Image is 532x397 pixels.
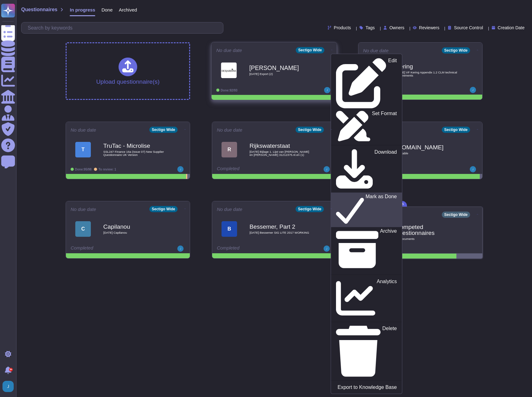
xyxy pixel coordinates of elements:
[217,207,242,212] span: No due date
[70,7,95,12] span: In progress
[442,127,470,133] div: Sectigo Wide
[75,168,91,171] span: Done: 95/98
[250,231,312,234] span: [DATE] Bessemer SIG LITE 2017 WORKING
[221,88,237,92] span: Done: 92/93
[71,128,96,132] span: No due date
[372,111,397,141] p: Set Format
[498,26,525,30] span: Creation Date
[217,128,242,132] span: No due date
[216,48,242,53] span: No due date
[331,227,402,272] a: Archive
[363,48,389,53] span: No due date
[396,237,458,241] span: 46 document s
[71,245,147,252] div: Completed
[396,224,458,236] b: Competed questionnaires
[250,224,312,230] b: Bessemer, Part 2
[331,383,402,391] a: Export to Knowledge Base
[217,245,293,252] div: Completed
[382,326,397,377] p: Delete
[98,168,116,171] span: To review: 1
[149,127,178,133] div: Sectigo Wide
[177,166,184,172] img: user
[75,221,91,237] div: C
[222,221,237,237] div: B
[396,144,458,150] b: [DOMAIN_NAME]
[442,212,470,218] div: Sectigo Wide
[324,245,330,252] img: user
[442,47,470,54] div: Sectigo Wide
[250,150,312,156] span: [DATE] Bijlage 1. Lijst van [PERSON_NAME] en [PERSON_NAME] 31212375.nl.en (1)
[119,7,137,12] span: Archived
[388,58,397,109] p: Edit
[396,71,458,77] span: [DATE] VF Kering Appendix 1.2 CLM technical requirements
[396,63,458,69] b: Kering
[454,26,483,30] span: Source Control
[296,47,324,53] div: Sectigo Wide
[380,229,397,271] p: Archive
[21,7,57,12] span: Questionnaires
[101,7,113,12] span: Done
[249,72,312,76] span: [DATE] Export (2)
[470,87,476,93] img: user
[331,148,402,193] a: Download
[377,279,397,318] p: Analytics
[1,380,18,393] button: user
[103,143,166,149] b: TruTac - Microlise
[338,385,397,390] p: Export to Knowledge Base
[334,26,351,30] span: Products
[9,368,13,371] div: 9+
[221,62,237,78] img: Logo
[103,150,166,156] span: SSL247 Finance 16a (Issue 07) New Supplier Questionnaire UK Version
[217,166,293,172] div: Completed
[375,150,397,192] p: Download
[331,110,402,142] a: Set Format
[103,224,166,230] b: Capilanou
[419,26,439,30] span: Reviewers
[250,143,312,149] b: Rijkswaterstaat
[2,381,14,392] img: user
[331,193,402,227] a: Mark as Done
[366,194,397,226] p: Mark as Done
[249,65,312,71] b: [PERSON_NAME]
[149,206,178,212] div: Sectigo Wide
[75,142,91,157] div: T
[177,245,184,252] img: user
[25,22,223,33] input: Search by keywords
[470,166,476,172] img: user
[331,57,402,110] a: Edit
[103,231,166,234] span: [DATE] Capilanou
[324,87,330,93] img: user
[331,325,402,378] a: Delete
[296,206,324,212] div: Sectigo Wide
[396,152,458,155] span: Equitable
[366,26,375,30] span: Tags
[390,26,404,30] span: Owners
[331,278,402,319] a: Analytics
[324,166,330,172] img: user
[71,207,96,212] span: No due date
[222,142,237,157] div: R
[296,127,324,133] div: Sectigo Wide
[96,58,160,85] div: Upload questionnaire(s)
